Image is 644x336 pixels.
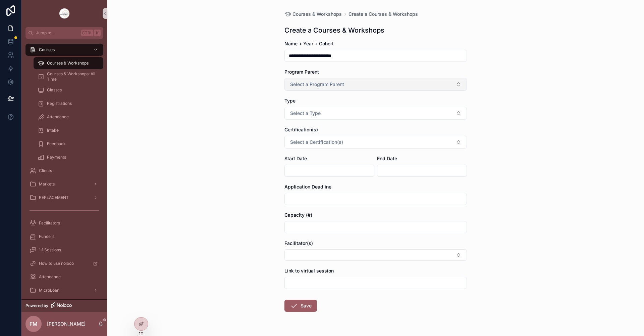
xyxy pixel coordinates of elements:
[34,57,103,69] a: Courses & Workshops
[284,249,467,261] button: Select Button
[34,151,103,163] a: Payments
[284,69,319,75] span: Program Parent
[21,39,107,299] div: scrollable content
[21,299,107,312] a: Powered by
[290,110,321,117] span: Select a Type
[39,195,69,200] span: REPLACEMENT
[25,192,103,204] a: REPLACEMENT
[25,271,103,283] a: Attendance
[34,97,103,110] a: Registrations
[25,303,48,308] span: Powered by
[377,156,397,161] span: End Date
[25,217,103,229] a: Facilitators
[47,321,86,327] p: [PERSON_NAME]
[34,71,103,83] a: Courses & Workshops: All Time
[290,139,343,145] span: Select a Certification(s)
[284,268,334,274] span: Link to virtual session
[30,320,38,328] span: FM
[348,11,418,17] a: Create a Courses & Workshops
[284,156,307,161] span: Start Date
[39,47,55,52] span: Courses
[47,71,97,82] span: Courses & Workshops: All Time
[34,124,103,136] a: Intake
[47,101,72,106] span: Registrations
[36,30,78,36] span: Jump to...
[284,184,331,190] span: Application Deadline
[25,284,103,296] a: MicroLoan
[39,274,61,280] span: Attendance
[284,127,318,132] span: Certification(s)
[284,11,342,17] a: Courses & Workshops
[284,78,467,91] button: Select Button
[284,300,317,312] button: Save
[25,27,103,39] button: Jump to...CtrlK
[39,220,60,226] span: Facilitators
[39,261,74,266] span: How to use noloco
[284,107,467,120] button: Select Button
[39,288,59,293] span: MicroLoan
[47,114,69,120] span: Attendance
[34,138,103,150] a: Feedback
[284,26,384,35] h1: Create a Courses & Workshops
[284,240,313,246] span: Facilitator(s)
[34,84,103,96] a: Classes
[81,30,93,36] span: Ctrl
[25,230,103,243] a: Funders
[284,136,467,149] button: Select Button
[25,165,103,177] a: Clients
[284,98,296,103] span: Type
[39,181,55,187] span: Markets
[25,44,103,56] a: Courses
[284,212,312,218] span: Capacity (#)
[59,8,70,19] img: App logo
[25,178,103,190] a: Markets
[47,87,62,93] span: Classes
[47,155,66,160] span: Payments
[39,234,54,239] span: Funders
[292,11,342,17] span: Courses & Workshops
[290,81,344,88] span: Select a Program Parent
[284,41,334,46] span: Name + Year + Cohort
[39,168,52,173] span: Clients
[95,30,100,36] span: K
[25,257,103,269] a: How to use noloco
[47,60,89,66] span: Courses & Workshops
[39,247,61,253] span: 1:1 Sessions
[25,244,103,256] a: 1:1 Sessions
[47,141,66,146] span: Feedback
[47,128,59,133] span: Intake
[34,111,103,123] a: Attendance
